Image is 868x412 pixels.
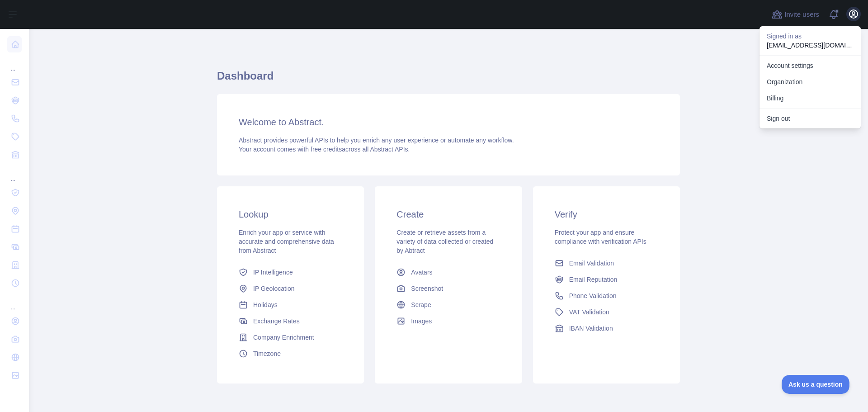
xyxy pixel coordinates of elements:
p: Signed in as [767,32,854,41]
h3: Welcome to Abstract. [239,116,658,128]
span: Protect your app and ensure compliance with verification APIs [555,229,646,245]
span: Create or retrieve assets from a variety of data collected or created by Abtract [396,229,493,254]
a: Exchange Rates [235,313,346,329]
h3: Verify [555,208,658,221]
p: [EMAIL_ADDRESS][DOMAIN_NAME] [767,41,854,50]
span: Abstract provides powerful APIs to help you enrich any user experience or automate any workflow. [239,137,514,144]
h3: Lookup [239,208,342,221]
span: Screenshot [411,284,443,293]
a: Email Validation [551,255,662,271]
span: Invite users [784,9,819,20]
span: Enrich your app or service with accurate and comprehensive data from Abstract [239,229,334,254]
div: ... [7,54,22,72]
span: Email Reputation [569,275,618,284]
h3: Create [396,208,500,221]
a: Phone Validation [551,288,662,304]
span: Phone Validation [569,291,617,300]
div: ... [7,165,22,183]
a: IBAN Validation [551,320,662,336]
a: Organization [759,74,861,90]
span: Scrape [411,300,431,309]
a: Account settings [759,57,861,74]
a: Scrape [393,297,504,313]
span: Holidays [253,300,278,309]
button: Billing [759,90,861,106]
iframe: Toggle Customer Support [782,375,850,394]
a: Timezone [235,346,346,362]
span: Company Enrichment [253,333,314,342]
span: VAT Validation [569,308,609,317]
a: Company Enrichment [235,329,346,346]
span: Timezone [253,349,281,358]
span: Email Validation [569,259,614,268]
a: IP Intelligence [235,264,346,280]
span: free credits [311,146,342,153]
span: Avatars [411,268,432,277]
a: Images [393,313,504,329]
span: IP Geolocation [253,284,295,293]
span: IP Intelligence [253,268,293,277]
h1: Dashboard [217,69,680,90]
a: IP Geolocation [235,280,346,297]
a: VAT Validation [551,304,662,320]
a: Holidays [235,297,346,313]
button: Invite users [770,7,821,22]
a: Avatars [393,264,504,280]
a: Screenshot [393,280,504,297]
span: Your account comes with across all Abstract APIs. [239,146,410,153]
span: Exchange Rates [253,317,300,326]
button: Sign out [759,110,861,127]
span: IBAN Validation [569,324,613,333]
div: ... [7,293,22,311]
a: Email Reputation [551,271,662,288]
span: Images [411,317,432,326]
